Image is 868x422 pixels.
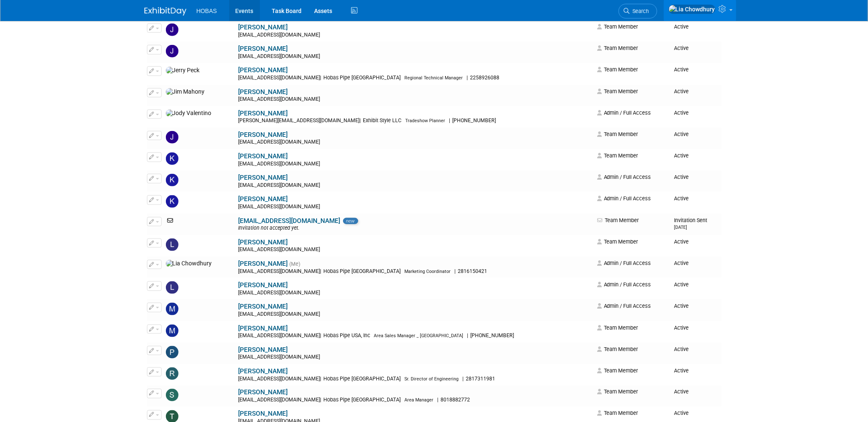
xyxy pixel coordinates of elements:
img: Rene Garcia [166,367,178,380]
span: Active [674,66,689,73]
span: 2258926088 [468,75,502,81]
a: [PERSON_NAME] [239,195,288,203]
span: Team Member [597,389,638,395]
img: Mike Bussio [166,303,178,315]
span: Team Member [597,152,638,159]
small: [DATE] [674,225,687,230]
span: Team Member [597,325,638,331]
span: Active [674,195,689,202]
img: Moe Tamizifar [166,325,178,337]
div: [EMAIL_ADDRESS][DOMAIN_NAME] [239,182,592,189]
span: Hobas Pipe [GEOGRAPHIC_DATA] [322,376,404,382]
img: Krzysztof Kwiatkowski [166,195,178,208]
span: Team Member [597,24,638,30]
img: Lindsey Thiele [166,281,178,294]
span: Area Sales Manager _ [GEOGRAPHIC_DATA] [374,333,464,338]
span: new [343,218,358,225]
span: Active [674,239,689,245]
span: | [463,376,464,382]
span: | [455,268,456,274]
a: [PERSON_NAME] [239,260,288,267]
div: [EMAIL_ADDRESS][DOMAIN_NAME] [239,246,592,253]
a: [PERSON_NAME] [239,303,288,310]
div: [EMAIL_ADDRESS][DOMAIN_NAME] [239,161,592,168]
a: [PERSON_NAME] [239,367,288,375]
span: Team Member [597,66,638,73]
div: [EMAIL_ADDRESS][DOMAIN_NAME] [239,354,592,361]
span: Active [674,174,689,180]
span: Active [674,131,689,137]
div: [PERSON_NAME][EMAIL_ADDRESS][DOMAIN_NAME] [239,118,592,124]
span: Active [674,24,689,30]
a: [EMAIL_ADDRESS][DOMAIN_NAME] [239,217,341,225]
div: [EMAIL_ADDRESS][DOMAIN_NAME] [239,333,592,339]
img: Lia Chowdhury [669,5,716,14]
a: [PERSON_NAME] [239,152,288,160]
span: Invitation Sent [674,217,707,230]
a: [PERSON_NAME] [239,410,288,418]
img: Jerry Peck [166,67,200,74]
span: Team Member [597,88,638,94]
span: Active [674,260,689,266]
span: 2817311981 [464,376,498,382]
span: HOBAS [197,8,217,14]
a: [PERSON_NAME] [239,45,288,52]
div: [EMAIL_ADDRESS][DOMAIN_NAME] [239,290,592,296]
span: Team Member [597,346,638,352]
span: 2816150421 [456,268,490,274]
span: Active [674,88,689,94]
span: Search [630,8,649,14]
span: Active [674,346,689,352]
img: krystal coker [166,174,178,186]
div: [EMAIL_ADDRESS][DOMAIN_NAME] [239,311,592,318]
span: Active [674,389,689,395]
span: Team Member [597,131,638,137]
span: Admin / Full Access [597,281,651,288]
div: [EMAIL_ADDRESS][DOMAIN_NAME] [239,32,592,39]
span: Regional Technical Manager [405,75,463,81]
span: Hobas Pipe [GEOGRAPHIC_DATA] [322,397,404,403]
span: Admin / Full Access [597,303,651,309]
span: Active [674,281,689,288]
a: [PERSON_NAME] [239,174,288,181]
img: Leslie Ibikunle [166,239,178,251]
img: Perry Leros [166,346,178,359]
div: [EMAIL_ADDRESS][DOMAIN_NAME] [239,204,592,210]
div: [EMAIL_ADDRESS][DOMAIN_NAME] [239,139,592,146]
span: | [467,333,469,338]
span: Active [674,367,689,374]
span: Active [674,410,689,417]
span: Admin / Full Access [597,260,651,266]
img: Jim Mahony [166,88,205,96]
span: Team Member [597,217,639,223]
span: Admin / Full Access [597,110,651,116]
a: [PERSON_NAME] [239,325,288,332]
a: [PERSON_NAME] [239,389,288,396]
span: Area Manager [405,398,434,403]
a: [PERSON_NAME] [239,66,288,74]
div: [EMAIL_ADDRESS][DOMAIN_NAME] [239,53,592,60]
img: Stephen Alston [166,389,178,401]
img: Jody Valentino [166,110,212,117]
div: Invitation not accepted yet. [239,225,592,232]
div: [EMAIL_ADDRESS][DOMAIN_NAME] [239,96,592,103]
span: Active [674,325,689,331]
span: (Me) [290,261,301,267]
div: [EMAIL_ADDRESS][DOMAIN_NAME] [239,376,592,383]
span: | [320,376,322,382]
img: Kimberly Paggioli [166,152,178,165]
span: [PHONE_NUMBER] [469,333,517,338]
span: | [360,118,361,123]
a: [PERSON_NAME] [239,239,288,246]
span: Active [674,110,689,116]
img: Jennifer Jensen [166,45,178,58]
div: [EMAIL_ADDRESS][DOMAIN_NAME] [239,397,592,404]
span: Active [674,45,689,51]
span: | [320,397,322,403]
span: Tradeshow Planner [406,118,446,123]
span: Admin / Full Access [597,195,651,202]
span: Hobas Pipe [GEOGRAPHIC_DATA] [322,75,404,81]
span: Hobas Pipe [GEOGRAPHIC_DATA] [322,268,404,274]
span: 8018882772 [439,397,473,403]
a: [PERSON_NAME] [239,24,288,31]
